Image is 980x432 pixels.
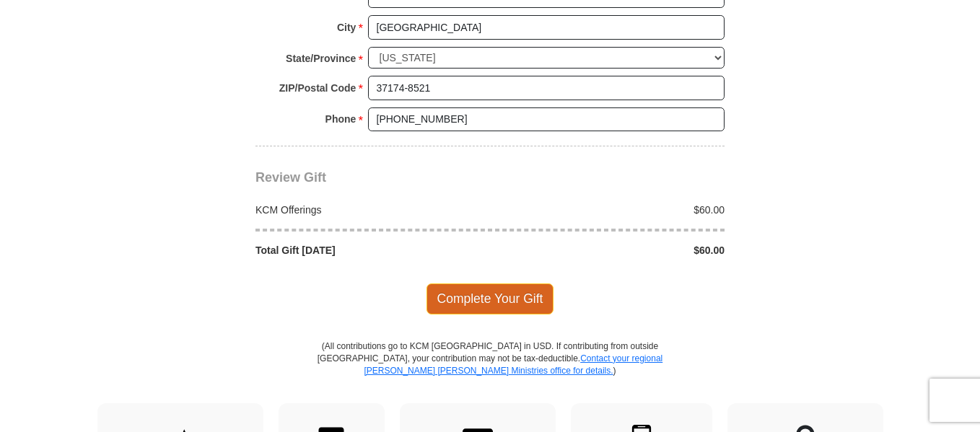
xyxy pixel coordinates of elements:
div: KCM Offerings [248,203,491,217]
a: Contact your regional [PERSON_NAME] [PERSON_NAME] Ministries office for details. [364,353,662,376]
strong: Phone [325,109,356,129]
strong: ZIP/Postal Code [279,78,356,98]
div: $60.00 [490,243,732,257]
strong: State/Province [286,48,356,69]
div: Total Gift [DATE] [248,243,491,257]
p: (All contributions go to KCM [GEOGRAPHIC_DATA] in USD. If contributing from outside [GEOGRAPHIC_D... [317,340,663,403]
strong: City [337,17,356,38]
span: Review Gift [255,170,326,185]
div: $60.00 [490,203,732,217]
span: Complete Your Gift [426,283,554,314]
